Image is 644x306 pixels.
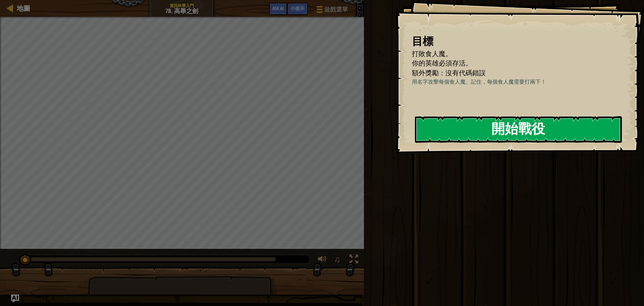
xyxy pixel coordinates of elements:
[347,253,361,267] button: 切換全螢幕
[311,3,352,18] button: 遊戲選單
[290,5,305,11] span: 小提示
[415,116,622,143] button: 開始戰役
[13,4,30,13] a: 地圖
[269,3,287,15] button: Ask AI
[404,49,619,59] li: 打敗食人魔。
[412,49,452,58] span: 打敗食人魔。
[404,68,619,78] li: 額外獎勵：沒有代碼錯誤
[334,254,340,264] span: ♫
[412,78,626,86] p: 用名字攻擊每個食人魔。記住，每個食人魔需要打兩下！
[332,253,344,267] button: ♫
[412,68,486,77] span: 額外獎勵：沒有代碼錯誤
[412,58,472,68] span: 你的英雄必須存活。
[17,4,30,13] span: 地圖
[412,34,621,49] div: 目標
[316,253,329,267] button: 調整音量
[404,58,619,68] li: 你的英雄必須存活。
[272,5,284,11] span: Ask AI
[11,295,19,303] button: Ask AI
[324,5,348,14] span: 遊戲選單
